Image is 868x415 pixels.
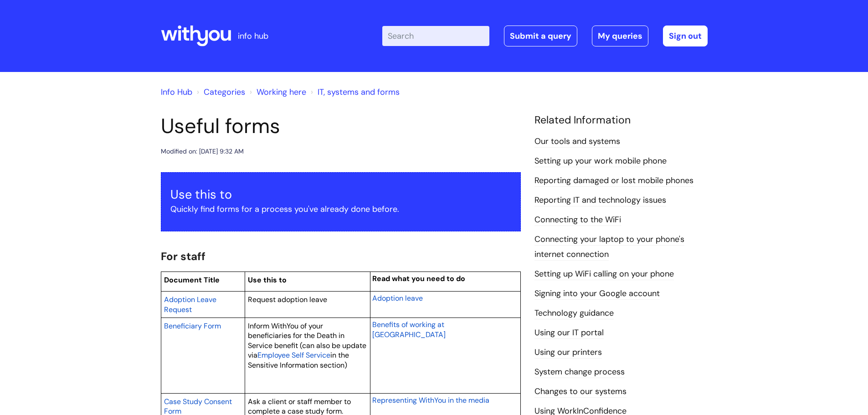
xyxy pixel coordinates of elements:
a: Connecting to the WiFi [534,214,621,226]
span: Representing WithYou in the media [372,395,489,405]
a: Info Hub [161,87,192,97]
a: IT, systems and forms [318,87,400,97]
h4: Related Information [534,114,708,127]
a: Changes to our systems [534,386,627,398]
li: IT, systems and forms [308,85,400,99]
span: Request adoption leave [248,295,327,304]
span: Adoption Leave Request [164,295,216,314]
a: Categories [204,87,245,97]
div: Modified on: [DATE] 9:32 AM [161,146,244,157]
li: Working here [247,85,306,99]
a: Employee Self Service [257,349,330,360]
span: Adoption leave [372,293,423,303]
a: Our tools and systems [534,136,620,148]
a: Benefits of working at [GEOGRAPHIC_DATA] [372,319,446,340]
a: Reporting damaged or lost mobile phones [534,175,693,187]
span: Inform WithYou of your beneficiaries for the Death in Service benefit (can also be update via [248,321,366,360]
h1: Useful forms [161,114,521,138]
a: Beneficiary Form [164,320,221,331]
span: Use this to [248,275,287,285]
a: Setting up your work mobile phone [534,155,667,167]
a: Connecting your laptop to your phone's internet connection [534,234,684,260]
a: Adoption leave [372,292,423,303]
span: Document Title [164,275,220,285]
span: Read what you need to do [372,274,465,283]
a: Adoption Leave Request [164,294,216,315]
a: Setting up WiFi calling on your phone [534,268,674,280]
h3: Use this to [170,187,511,202]
p: Quickly find forms for a process you've already done before. [170,202,511,216]
span: in the Sensitive Information section) [248,350,349,370]
span: For staff [161,249,205,263]
span: Benefits of working at [GEOGRAPHIC_DATA] [372,320,446,339]
a: Using our printers [534,347,602,359]
div: | - [382,26,708,46]
a: System change process [534,366,625,378]
p: info hub [238,29,268,43]
li: Solution home [195,85,245,99]
a: Technology guidance [534,307,614,319]
a: Sign out [663,26,708,46]
a: Working here [257,87,306,97]
input: Search [382,26,489,46]
a: My queries [592,26,648,46]
a: Reporting IT and technology issues [534,195,666,206]
a: Using our IT portal [534,327,604,339]
a: Signing into your Google account [534,288,660,300]
span: Beneficiary Form [164,321,221,331]
a: Representing WithYou in the media [372,395,489,405]
span: Employee Self Service [257,350,330,360]
a: Submit a query [504,26,577,46]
